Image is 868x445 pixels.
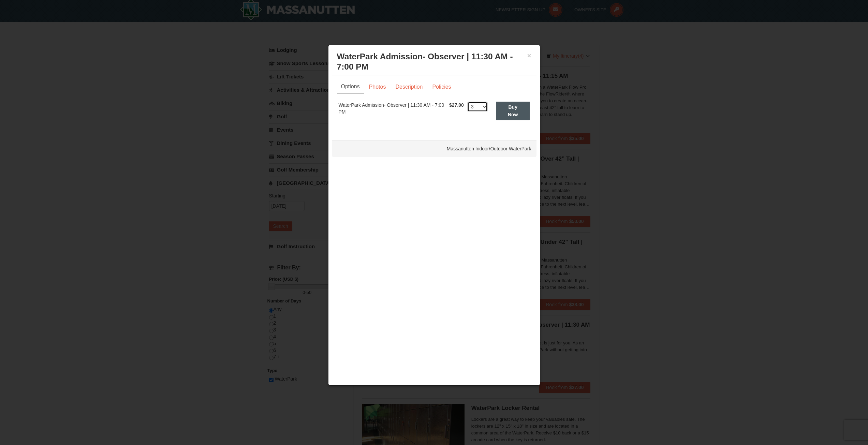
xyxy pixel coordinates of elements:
[391,80,427,93] a: Description
[337,51,531,72] h3: WaterPark Admission- Observer | 11:30 AM - 7:00 PM
[337,100,448,121] td: WaterPark Admission- Observer | 11:30 AM - 7:00 PM
[527,52,531,59] button: ×
[508,104,518,117] strong: Buy Now
[332,140,536,157] div: Massanutten Indoor/Outdoor WaterPark
[449,102,464,108] span: $27.00
[365,80,391,93] a: Photos
[428,80,455,93] a: Policies
[496,102,530,120] button: Buy Now
[337,80,364,93] a: Options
